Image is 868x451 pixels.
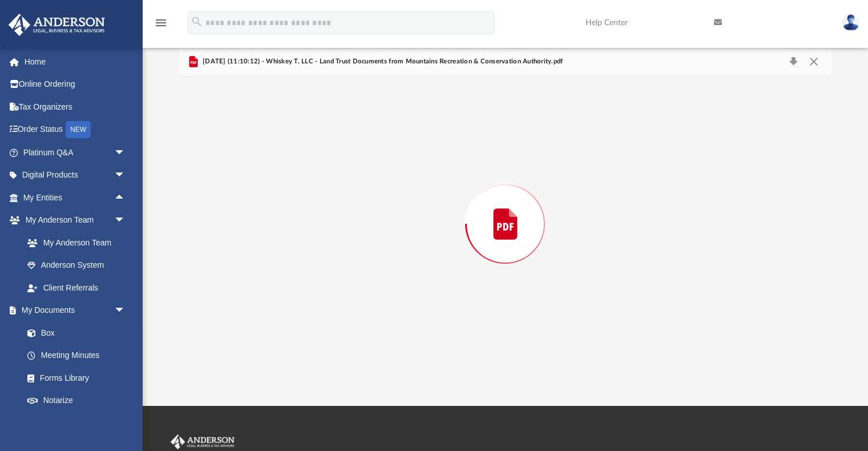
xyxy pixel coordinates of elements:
[8,141,143,164] a: Platinum Q&Aarrow_drop_down
[179,47,832,372] div: Preview
[16,276,137,299] a: Client Referrals
[200,57,563,67] span: [DATE] (11:10:12) - Whiskey T, LLC - Land Trust Documents from Mountains Recreation & Conservatio...
[16,367,131,389] a: Forms Library
[114,141,137,164] span: arrow_drop_down
[8,412,137,434] a: Online Learningarrow_drop_down
[784,54,804,70] button: Download
[842,14,859,31] img: User Pic
[16,389,137,412] a: Notarize
[114,299,137,323] span: arrow_drop_down
[16,344,137,367] a: Meeting Minutes
[168,434,237,449] img: Anderson Advisors Platinum Portal
[154,22,168,30] a: menu
[8,209,137,232] a: My Anderson Teamarrow_drop_down
[8,95,143,118] a: Tax Organizers
[114,186,137,210] span: arrow_drop_up
[114,412,137,435] span: arrow_drop_down
[16,254,137,277] a: Anderson System
[114,209,137,232] span: arrow_drop_down
[8,73,143,96] a: Online Ordering
[16,321,131,344] a: Box
[154,16,168,30] i: menu
[5,14,108,36] img: Anderson Advisors Platinum Portal
[8,50,143,73] a: Home
[66,121,91,138] div: NEW
[114,164,137,187] span: arrow_drop_down
[8,164,143,187] a: Digital Productsarrow_drop_down
[8,118,143,142] a: Order StatusNEW
[8,186,143,209] a: My Entitiesarrow_drop_up
[8,299,137,322] a: My Documentsarrow_drop_down
[804,54,824,70] button: Close
[16,231,131,254] a: My Anderson Team
[191,15,203,28] i: search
